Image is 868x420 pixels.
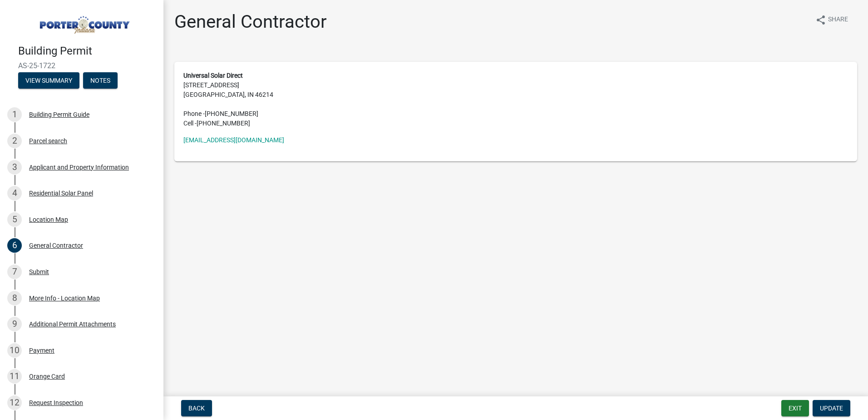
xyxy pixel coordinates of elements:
button: Notes [83,72,118,89]
div: Applicant and Property Information [29,164,129,170]
button: View Summary [18,72,79,89]
div: 10 [7,343,22,358]
div: Parcel search [29,138,67,144]
div: Residential Solar Panel [29,190,93,196]
div: 3 [7,160,22,175]
h4: Building Permit [18,45,156,58]
div: Payment [29,347,54,354]
address: [STREET_ADDRESS] [GEOGRAPHIC_DATA], IN 46214 [183,71,848,128]
div: Additional Permit Attachments [29,321,116,327]
span: AS-25-1722 [18,61,145,70]
div: Orange Card [29,373,65,380]
div: 6 [7,238,22,253]
div: Request Inspection [29,400,83,406]
button: shareShare [808,11,855,29]
div: 2 [7,134,22,148]
img: Porter County, Indiana [18,10,149,35]
wm-modal-confirm: Notes [83,77,118,85]
div: 7 [7,265,22,279]
wm-modal-confirm: Summary [18,77,79,85]
div: 5 [7,212,22,227]
abbr: Cell - [183,120,197,127]
button: Exit [781,400,809,416]
div: General Contractor [29,242,83,249]
button: Update [813,400,850,416]
div: 8 [7,291,22,305]
div: Submit [29,269,49,275]
div: More Info - Location Map [29,295,100,301]
div: 11 [7,369,22,384]
span: Update [820,405,843,412]
a: [EMAIL_ADDRESS][DOMAIN_NAME] [183,136,284,144]
i: share [815,15,826,25]
div: 12 [7,395,22,410]
div: 1 [7,107,22,122]
div: 9 [7,317,22,331]
abbr: Phone - [183,110,205,117]
h1: General Contractor [174,11,327,33]
div: Location Map [29,216,68,223]
span: Back [188,405,205,412]
div: Building Permit Guide [29,111,89,118]
span: [PHONE_NUMBER] [197,120,250,127]
span: Share [828,15,848,25]
div: 4 [7,186,22,200]
strong: Universal Solar Direct [183,72,243,79]
button: Back [181,400,212,416]
span: [PHONE_NUMBER] [205,110,258,117]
